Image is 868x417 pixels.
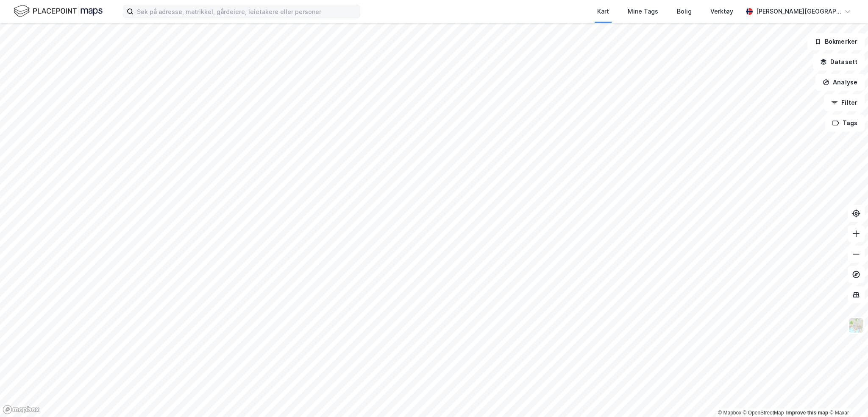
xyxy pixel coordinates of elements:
[718,410,741,416] a: Mapbox
[815,74,865,91] button: Analyse
[826,376,868,417] iframe: Chat Widget
[826,376,868,417] div: Kontrollprogram for chat
[824,94,865,111] button: Filter
[743,410,784,416] a: OpenStreetMap
[628,6,658,17] div: Mine Tags
[807,33,865,50] button: Bokmerker
[825,115,865,132] button: Tags
[786,410,828,416] a: Improve this map
[813,53,865,70] button: Datasett
[134,5,360,18] input: Søk på adresse, matrikkel, gårdeiere, leietakere eller personer
[597,6,609,17] div: Kart
[756,6,841,17] div: [PERSON_NAME][GEOGRAPHIC_DATA]
[677,6,692,17] div: Bolig
[848,317,864,333] img: Z
[14,4,103,19] img: logo.f888ab2527a4732fd821a326f86c7f29.svg
[710,6,733,17] div: Verktøy
[3,405,40,414] a: Mapbox homepage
